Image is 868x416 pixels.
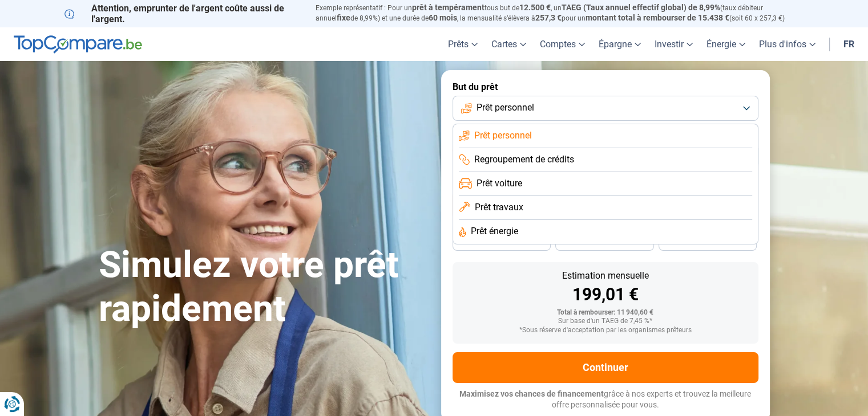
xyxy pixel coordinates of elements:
[592,239,617,246] span: 30 mois
[453,352,758,383] button: Continuer
[462,309,749,317] div: Total à rembourser: 11 940,60 €
[477,177,522,190] span: Prêt voiture
[462,327,749,335] div: *Sous réserve d'acceptation par les organismes prêteurs
[475,201,523,214] span: Prêt travaux
[429,13,457,22] span: 60 mois
[519,3,551,12] span: 12.500 €
[648,27,700,61] a: Investir
[453,389,758,411] p: grâce à nos experts et trouvez la meilleure offre personnalisée pour vous.
[837,27,861,61] a: fr
[474,129,532,142] span: Prêt personnel
[752,27,822,61] a: Plus d'infos
[489,239,514,246] span: 36 mois
[592,27,648,61] a: Épargne
[99,243,427,331] h1: Simulez votre prêt rapidement
[453,96,758,121] button: Prêt personnel
[474,153,574,166] span: Regroupement de crédits
[453,81,758,92] label: But du prêt
[586,13,729,22] span: montant total à rembourser de 15.438 €
[471,225,518,238] span: Prêt énergie
[14,35,142,54] img: TopCompare
[337,13,350,22] span: fixe
[462,271,749,280] div: Estimation mensuelle
[462,317,749,325] div: Sur base d'un TAEG de 7,45 %*
[64,3,302,25] p: Attention, emprunter de l'argent coûte aussi de l'argent.
[533,27,592,61] a: Comptes
[700,27,752,61] a: Énergie
[485,27,533,61] a: Cartes
[462,286,749,303] div: 199,01 €
[535,13,562,22] span: 257,3 €
[459,389,604,398] span: Maximisez vos chances de financement
[316,3,804,23] p: Exemple représentatif : Pour un tous but de , un (taux débiteur annuel de 8,99%) et une durée de ...
[412,3,485,12] span: prêt à tempérament
[695,239,720,246] span: 24 mois
[477,101,534,114] span: Prêt personnel
[441,27,485,61] a: Prêts
[562,3,720,12] span: TAEG (Taux annuel effectif global) de 8,99%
